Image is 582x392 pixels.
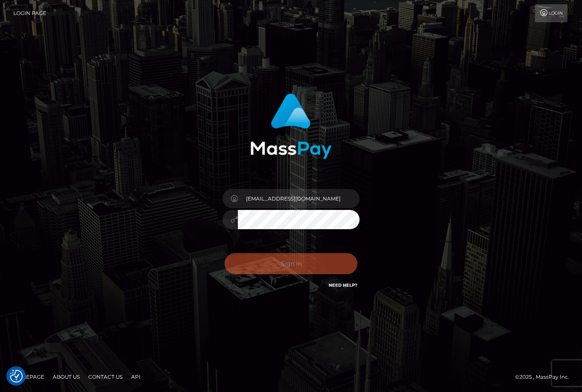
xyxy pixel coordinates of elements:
[515,372,576,382] div: © 2025 , MassPay Inc.
[85,370,126,383] a: Contact Us
[535,4,567,22] a: Login
[10,370,23,383] img: Revisit consent button
[128,370,144,383] a: API
[49,370,83,383] a: About Us
[250,93,332,159] img: MassPay Login
[238,189,360,208] input: Username...
[13,4,46,22] a: Login Page
[329,282,357,288] a: Need Help?
[9,370,48,383] a: Homepage
[10,370,23,383] button: Consent Preferences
